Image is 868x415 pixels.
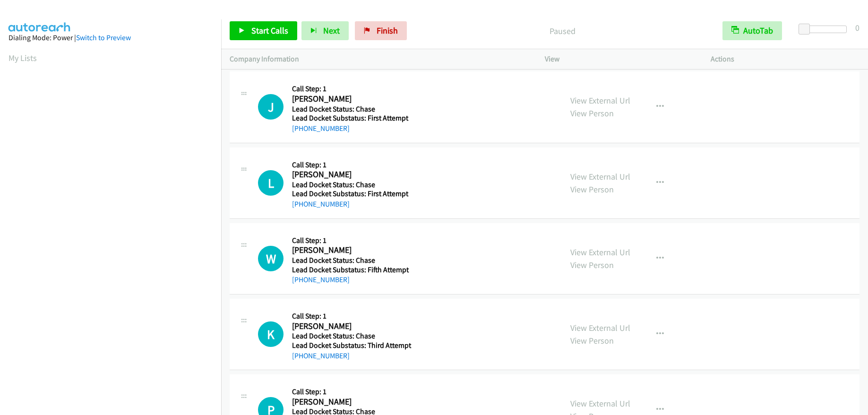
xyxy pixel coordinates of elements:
[570,259,614,270] a: View Person
[292,397,418,407] h2: [PERSON_NAME]
[292,104,418,114] h5: Lead Docket Status: Chase
[292,189,418,199] h5: Lead Docket Substatus: First Attempt
[292,169,418,180] h2: [PERSON_NAME]
[230,53,528,65] p: Company Information
[722,21,782,40] button: AutoTab
[292,387,418,397] h5: Call Step: 1
[258,321,284,347] h1: K
[570,322,630,333] a: View External Url
[292,94,418,104] h2: [PERSON_NAME]
[258,170,284,196] h1: L
[292,321,418,332] h2: [PERSON_NAME]
[258,246,284,271] h1: W
[855,21,859,34] div: 0
[292,265,418,275] h5: Lead Docket Substatus: Fifth Attempt
[292,180,418,190] h5: Lead Docket Status: Chase
[292,351,350,360] a: [PHONE_NUMBER]
[9,52,37,63] a: My Lists
[570,184,614,195] a: View Person
[292,311,418,321] h5: Call Step: 1
[292,124,350,133] a: [PHONE_NUMBER]
[292,331,418,341] h5: Lead Docket Status: Chase
[292,256,418,265] h5: Lead Docket Status: Chase
[292,160,418,170] h5: Call Step: 1
[76,33,131,42] a: Switch to Preview
[301,21,349,40] button: Next
[570,95,630,106] a: View External Url
[251,25,288,36] span: Start Calls
[258,94,284,120] h1: J
[545,53,694,65] p: View
[377,25,398,36] span: Finish
[570,335,614,346] a: View Person
[292,199,350,208] a: [PHONE_NUMBER]
[841,170,868,245] iframe: Resource Center
[355,21,407,40] a: Finish
[803,26,847,33] div: Delay between calls (in seconds)
[711,53,859,65] p: Actions
[570,398,630,409] a: View External Url
[323,25,340,36] span: Next
[292,236,418,245] h5: Call Step: 1
[292,245,418,256] h2: [PERSON_NAME]
[570,171,630,182] a: View External Url
[570,247,630,258] a: View External Url
[292,275,350,284] a: [PHONE_NUMBER]
[420,25,705,37] p: Paused
[230,21,297,40] a: Start Calls
[9,32,213,43] div: Dialing Mode: Power |
[292,113,418,123] h5: Lead Docket Substatus: First Attempt
[292,84,418,94] h5: Call Step: 1
[570,108,614,119] a: View Person
[292,341,418,350] h5: Lead Docket Substatus: Third Attempt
